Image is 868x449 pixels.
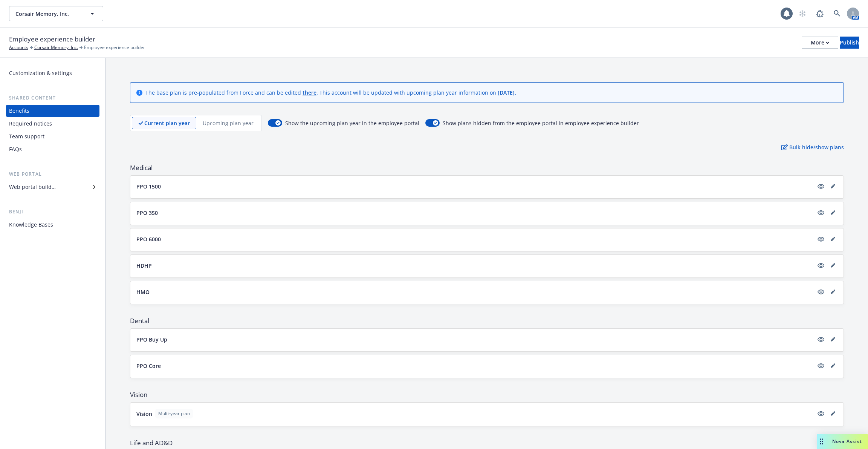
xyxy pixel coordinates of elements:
p: Bulk hide/show plans [781,143,844,151]
button: HMO [136,288,813,296]
span: Show plans hidden from the employee portal in employee experience builder [443,119,639,127]
a: visible [816,208,825,217]
a: visible [816,361,825,370]
button: PPO 6000 [136,235,813,243]
p: Upcoming plan year [203,119,254,127]
span: Nova Assist [832,438,862,444]
p: Current plan year [144,119,190,127]
a: Accounts [9,44,28,51]
a: Web portal builder [6,181,99,193]
button: PPO 350 [136,209,813,217]
div: Publish [840,37,859,48]
a: editPencil [828,208,837,217]
div: Web portal [6,170,99,178]
a: FAQs [6,143,99,155]
div: Required notices [9,118,52,130]
div: FAQs [9,143,22,155]
p: PPO 6000 [136,235,161,243]
a: Customization & settings [6,67,99,79]
div: Knowledge Bases [9,219,53,231]
a: Knowledge Bases [6,219,99,231]
p: HMO [136,288,150,296]
span: Vision [130,390,844,399]
a: editPencil [828,182,837,191]
a: visible [816,335,825,344]
a: editPencil [828,335,837,344]
a: Corsair Memory, Inc. [34,44,78,51]
a: editPencil [828,361,837,370]
div: Customization & settings [9,67,72,79]
a: Team support [6,130,99,143]
a: editPencil [828,234,837,244]
div: Benji [6,208,99,216]
a: editPencil [828,409,837,418]
p: PPO Core [136,362,161,370]
a: Start snowing [795,6,810,21]
span: Show the upcoming plan year in the employee portal [285,119,419,127]
span: Dental [130,316,844,325]
button: Corsair Memory, Inc. [9,6,103,21]
div: Web portal builder [9,181,56,193]
a: there [303,89,316,96]
div: Shared content [6,94,99,102]
span: The base plan is pre-populated from Force and can be edited [145,89,303,96]
p: PPO 1500 [136,182,161,190]
a: visible [816,287,825,296]
p: PPO 350 [136,209,158,217]
span: [DATE] . [498,89,516,96]
button: HDHP [136,262,813,270]
span: . This account will be updated with upcoming plan year information on [316,89,498,96]
a: Search [830,6,845,21]
p: Vision [136,410,152,418]
button: Nova Assist [817,434,868,449]
p: PPO Buy Up [136,336,167,343]
a: Required notices [6,118,99,130]
div: Benefits [9,105,29,117]
div: Team support [9,130,44,143]
span: Medical [130,163,844,172]
span: Corsair Memory, Inc. [15,10,81,18]
span: Multi-year plan [158,410,190,417]
span: Employee experience builder [84,44,145,51]
a: editPencil [828,261,837,270]
a: visible [816,409,825,418]
div: More [811,37,829,48]
a: editPencil [828,287,837,296]
span: Employee experience builder [9,34,95,44]
a: Benefits [6,105,99,117]
p: HDHP [136,262,152,270]
div: Drag to move [817,434,826,449]
button: VisionMulti-year plan [136,409,813,418]
button: Publish [840,37,859,49]
span: Life and AD&D [130,438,844,447]
a: visible [816,261,825,270]
button: More [802,37,838,49]
a: visible [816,182,825,191]
button: PPO Buy Up [136,336,813,343]
button: PPO 1500 [136,182,813,190]
a: visible [816,234,825,244]
a: Report a Bug [812,6,827,21]
button: PPO Core [136,362,813,370]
